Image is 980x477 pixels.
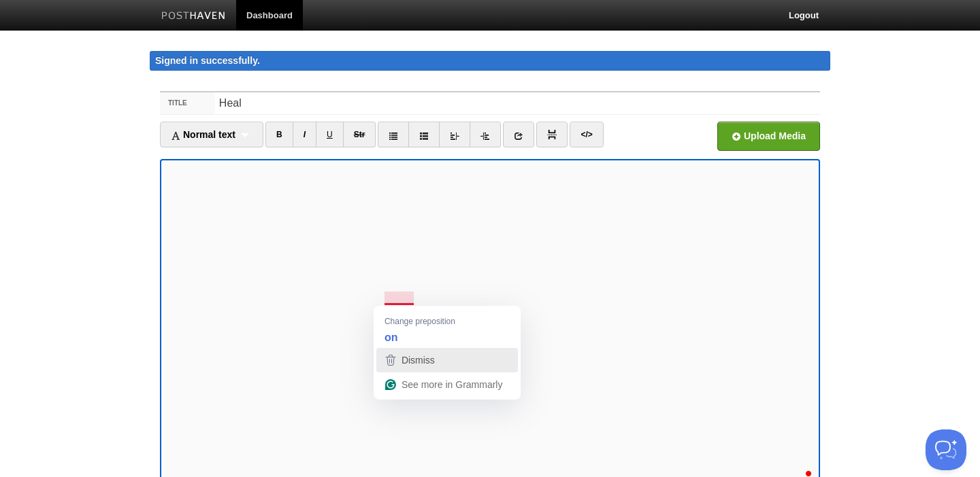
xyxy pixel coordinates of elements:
label: Title [160,92,215,114]
div: Signed in successfully. [150,51,830,71]
a: U [316,122,344,147]
span: Normal text [171,129,235,140]
del: Str [354,130,365,139]
a: B [265,122,293,147]
a: I [293,122,316,147]
iframe: Help Scout Beacon - Open [926,429,966,470]
a: Str [343,122,376,147]
img: Posthaven-bar [161,12,226,22]
a: </> [570,122,603,147]
img: pagebreak-icon.png [547,130,557,139]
